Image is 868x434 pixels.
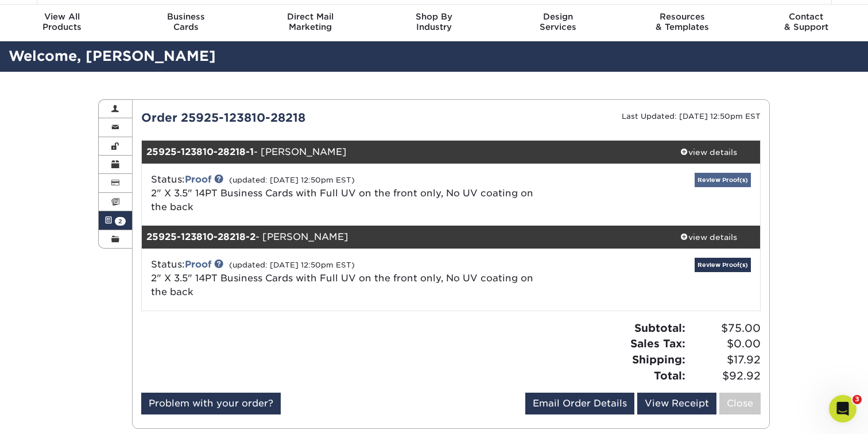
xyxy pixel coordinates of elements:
span: Shop By [372,11,496,22]
span: 2 [115,217,126,226]
span: 3 [852,395,862,404]
a: BusinessCards [124,5,248,41]
a: Proof [185,174,211,185]
span: Design [496,11,620,22]
div: - [PERSON_NAME] [142,141,657,164]
strong: Total: [654,369,685,382]
div: Services [496,11,620,32]
span: Business [124,11,248,22]
div: - [PERSON_NAME] [142,226,657,249]
div: Marketing [248,11,372,32]
strong: Subtotal: [634,321,685,334]
strong: Sales Tax: [630,337,685,350]
a: Review Proof(s) [695,258,751,272]
strong: 25925-123810-28218-2 [146,231,255,242]
a: Shop ByIndustry [372,5,496,41]
span: Direct Mail [248,11,372,22]
div: Status: [142,258,554,299]
strong: 25925-123810-28218-1 [146,146,254,157]
a: 2" X 3.5" 14PT Business Cards with Full UV on the front only, No UV coating on the back [151,188,533,212]
span: $92.92 [689,368,761,384]
div: Industry [372,11,496,32]
a: Review Proof(s) [695,173,751,187]
span: $0.00 [689,336,761,352]
div: Cards [124,11,248,32]
div: Order 25925-123810-28218 [133,109,451,126]
small: Last Updated: [DATE] 12:50pm EST [622,112,761,121]
a: Resources& Templates [620,5,744,41]
a: Email Order Details [525,393,634,414]
strong: Shipping: [632,353,685,366]
div: Status: [142,173,554,214]
span: $17.92 [689,352,761,368]
a: Direct MailMarketing [248,5,372,41]
div: view details [657,231,760,243]
div: view details [657,146,760,158]
a: View Receipt [637,393,716,414]
div: & Templates [620,11,744,32]
iframe: Intercom live chat [829,395,857,423]
div: & Support [744,11,868,32]
span: $75.00 [689,320,761,336]
small: (updated: [DATE] 12:50pm EST) [229,261,355,269]
a: Close [719,393,761,414]
a: Contact& Support [744,5,868,41]
span: Contact [744,11,868,22]
a: 2 [99,211,132,230]
a: view details [657,141,760,164]
a: 2" X 3.5" 14PT Business Cards with Full UV on the front only, No UV coating on the back [151,273,533,297]
a: Problem with your order? [141,393,281,414]
small: (updated: [DATE] 12:50pm EST) [229,176,355,184]
a: view details [657,226,760,249]
a: DesignServices [496,5,620,41]
a: Proof [185,259,211,270]
span: Resources [620,11,744,22]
